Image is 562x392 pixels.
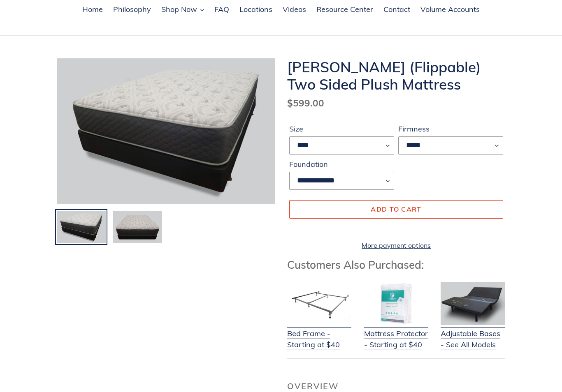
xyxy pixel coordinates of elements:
[109,4,155,16] a: Philosophy
[364,318,428,350] a: Mattress Protector - Starting at $40
[371,205,421,214] span: Add to cart
[441,318,505,350] a: Adjustable Bases - See All Models
[420,5,480,15] span: Volume Accounts
[210,4,233,16] a: FAQ
[112,210,163,245] img: Load image into Gallery viewer, Del Ray (Flippable) Two Sided Plush Mattress
[287,97,324,109] span: $599.00
[56,210,107,245] img: Load image into Gallery viewer, Del Ray (Flippable) Two Sided Plush Mattress
[214,5,229,15] span: FAQ
[416,4,484,16] a: Volume Accounts
[287,318,351,350] a: Bed Frame - Starting at $40
[316,5,373,15] span: Resource Center
[379,4,414,16] a: Contact
[239,5,272,15] span: Locations
[289,124,394,135] label: Size
[287,259,505,272] h3: Customers Also Purchased:
[78,4,107,16] a: Home
[364,283,428,325] img: Mattress Protector
[289,159,394,170] label: Foundation
[287,382,505,392] h2: Overview
[287,283,351,325] img: Bed Frame
[383,5,410,15] span: Contact
[113,5,151,15] span: Philosophy
[235,4,276,16] a: Locations
[279,4,310,16] a: Videos
[441,283,505,325] img: Adjustable Base
[312,4,377,16] a: Resource Center
[398,124,503,135] label: Firmness
[283,5,306,15] span: Videos
[289,201,503,219] button: Add to cart
[82,5,103,15] span: Home
[157,4,208,16] button: Shop Now
[161,5,197,15] span: Shop Now
[287,59,505,93] h1: [PERSON_NAME] (Flippable) Two Sided Plush Mattress
[289,241,503,251] a: More payment options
